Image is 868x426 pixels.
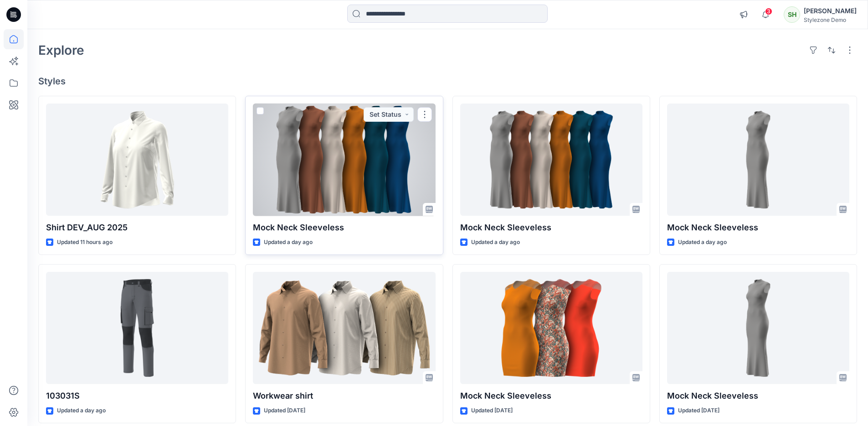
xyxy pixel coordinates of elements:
[38,43,84,57] h2: Explore
[264,406,305,416] p: Updated [DATE]
[253,221,435,234] p: Mock Neck Sleeveless
[784,6,800,23] div: SH
[253,390,435,402] p: Workwear shirt
[678,238,727,247] p: Updated a day ago
[471,406,513,416] p: Updated [DATE]
[804,16,857,23] div: Stylezone Demo
[460,272,642,384] a: Mock Neck Sleeveless
[46,390,228,402] p: 103031S
[678,406,719,416] p: Updated [DATE]
[667,221,849,234] p: Mock Neck Sleeveless
[253,104,435,216] a: Mock Neck Sleeveless
[804,5,857,16] div: [PERSON_NAME]
[264,238,313,247] p: Updated a day ago
[46,272,228,384] a: 103031S
[765,8,772,15] span: 3
[460,221,642,234] p: Mock Neck Sleeveless
[57,238,113,247] p: Updated 11 hours ago
[460,104,642,216] a: Mock Neck Sleeveless
[471,238,520,247] p: Updated a day ago
[57,406,106,416] p: Updated a day ago
[46,104,228,216] a: Shirt DEV_AUG 2025
[46,221,228,234] p: Shirt DEV_AUG 2025
[253,272,435,384] a: Workwear shirt
[38,76,857,87] h4: Styles
[667,272,849,384] a: Mock Neck Sleeveless
[667,390,849,402] p: Mock Neck Sleeveless
[460,390,642,402] p: Mock Neck Sleeveless
[667,104,849,216] a: Mock Neck Sleeveless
